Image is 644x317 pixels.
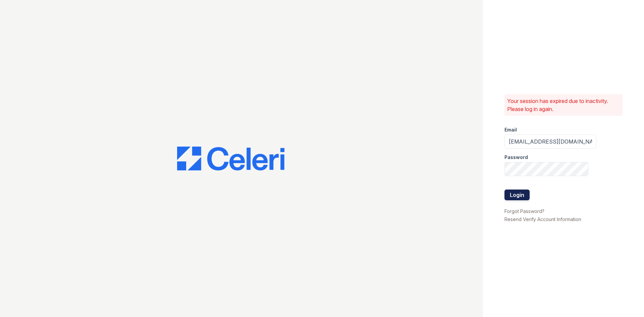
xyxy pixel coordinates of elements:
[504,208,544,214] a: Forgot Password?
[504,190,530,200] button: Login
[504,154,528,161] label: Password
[504,126,517,133] label: Email
[177,147,284,171] img: CE_Logo_Blue-a8612792a0a2168367f1c8372b55b34899dd931a85d93a1a3d3e32e68fde9ad4.png
[507,97,620,113] p: Your session has expired due to inactivity. Please log in again.
[504,216,581,222] a: Resend Verify Account Information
